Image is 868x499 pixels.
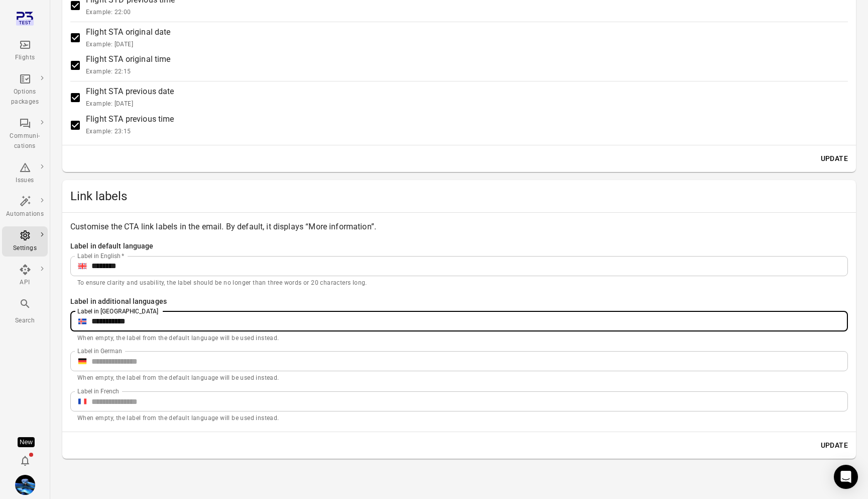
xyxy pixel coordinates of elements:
[2,192,48,222] a: Automations
[6,53,44,63] div: Flights
[15,475,35,495] img: shutterstock-1708408498.jpg
[15,451,35,471] button: Notifications
[77,278,841,288] p: To ensure clarity and usability, the label should be no longer than three words or 20 characters ...
[86,67,171,77] p: Example: 22:15
[77,373,841,383] p: When empty, the label from the default language will be used instead.
[817,149,852,168] button: Update
[6,131,44,151] div: Communi-cations
[70,241,848,252] div: Label in default language
[6,243,44,254] div: Settings
[6,209,44,219] div: Automations
[2,114,48,154] a: Communi-cations
[6,87,44,107] div: Options packages
[70,221,848,233] p: Customise the CTA link labels in the email. By default, it displays “More information”.
[77,347,122,355] label: Label in German
[86,99,174,109] p: Example: [DATE]
[86,86,174,109] span: Flight STA previous date
[86,26,171,50] span: Flight STA original date
[2,261,48,291] a: API
[77,334,841,344] p: When empty, the label from the default language will be used instead.
[2,70,48,110] a: Options packages
[18,437,35,447] div: Tooltip anchor
[70,188,848,204] h2: Link labels
[2,226,48,257] a: Settings
[817,436,852,455] button: Update
[77,387,119,395] label: Label in French
[2,295,48,328] button: Search
[2,36,48,66] a: Flights
[86,53,171,77] span: Flight STA original time
[86,113,174,137] span: Flight STA previous time
[11,471,39,499] button: Daníel Benediktsson
[6,316,44,326] div: Search
[834,465,858,489] div: Open Intercom Messenger
[70,296,848,307] div: Label in additional languages
[6,176,44,186] div: Issues
[77,413,841,424] p: When empty, the label from the default language will be used instead.
[6,278,44,288] div: API
[86,8,175,18] p: Example: 22:00
[86,127,174,137] p: Example: 23:15
[77,252,125,260] label: Label in English
[86,40,171,50] p: Example: [DATE]
[77,307,158,315] label: Label in [GEOGRAPHIC_DATA]
[2,158,48,189] a: Issues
